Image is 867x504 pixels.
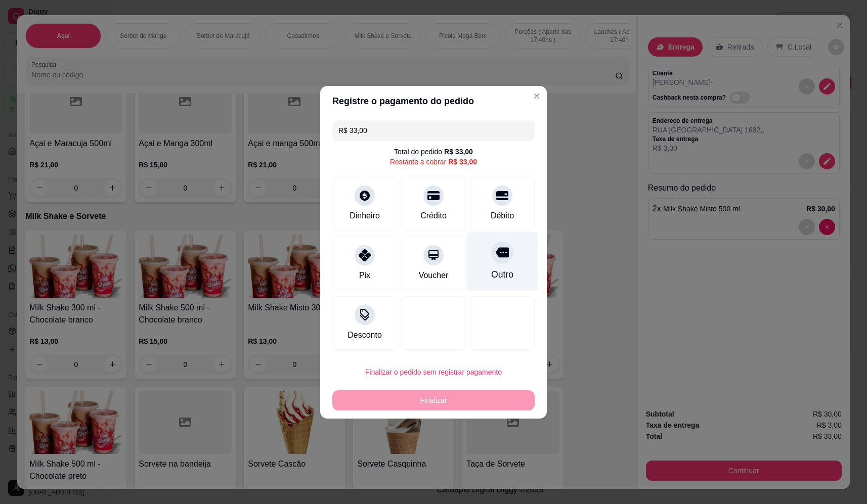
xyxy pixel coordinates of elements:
[529,88,545,104] button: Close
[320,86,547,116] header: Registre o pagamento do pedido
[419,269,449,282] div: Voucher
[394,147,473,157] div: Total do pedido
[491,268,513,281] div: Outro
[444,147,473,157] div: R$ 33,00
[448,157,477,167] div: R$ 33,00
[332,362,535,382] button: Finalizar o pedido sem registrar pagamento
[348,329,382,341] div: Desconto
[338,120,529,141] input: Ex.: hambúrguer de cordeiro
[491,210,514,222] div: Débito
[420,210,447,222] div: Crédito
[350,210,380,222] div: Dinheiro
[359,269,370,282] div: Pix
[390,157,477,167] div: Restante a cobrar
